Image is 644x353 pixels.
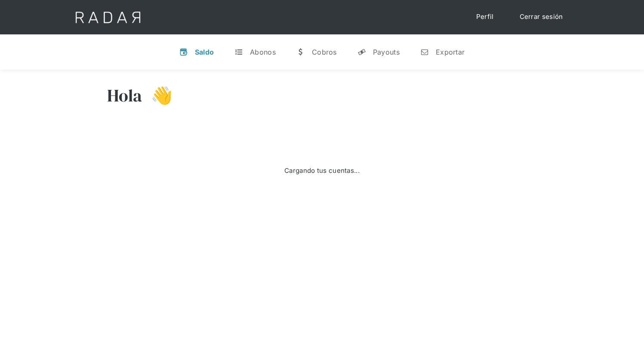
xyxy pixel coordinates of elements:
[357,48,366,56] div: y
[195,48,214,56] div: Saldo
[284,166,360,176] div: Cargando tus cuentas...
[373,48,400,56] div: Payouts
[107,85,142,106] h3: Hola
[234,48,243,56] div: t
[250,48,276,56] div: Abonos
[179,48,188,56] div: v
[511,9,572,25] a: Cerrar sesión
[420,48,429,56] div: n
[142,85,173,106] h3: 👋
[468,9,502,25] a: Perfil
[436,48,465,56] div: Exportar
[312,48,337,56] div: Cobros
[296,48,305,56] div: w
